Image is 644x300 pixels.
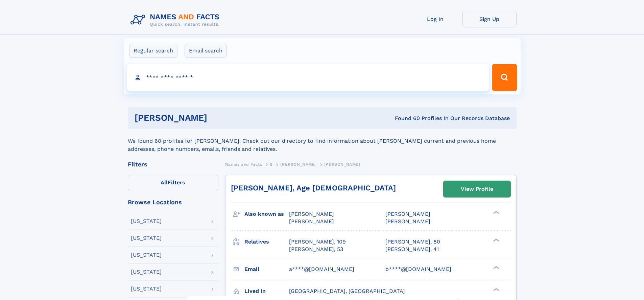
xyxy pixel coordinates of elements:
[127,64,489,91] input: search input
[385,246,439,253] a: [PERSON_NAME], 41
[128,175,218,191] label: Filters
[385,211,430,217] span: [PERSON_NAME]
[225,160,262,168] a: Names and Facts
[492,287,500,292] div: ❯
[161,179,168,186] span: All
[131,235,162,241] div: [US_STATE]
[492,210,500,215] div: ❯
[128,199,218,205] div: Browse Locations
[244,285,289,297] h3: Lived in
[408,11,462,27] a: Log In
[289,288,405,294] span: [GEOGRAPHIC_DATA], [GEOGRAPHIC_DATA]
[462,11,517,27] a: Sign Up
[492,64,517,91] button: Search Button
[280,160,316,168] a: [PERSON_NAME]
[324,162,360,167] span: [PERSON_NAME]
[289,211,334,217] span: [PERSON_NAME]
[492,238,500,242] div: ❯
[444,181,510,197] a: View Profile
[289,246,343,253] a: [PERSON_NAME], 53
[244,263,289,275] h3: Email
[135,114,301,122] h1: [PERSON_NAME]
[270,160,273,168] a: S
[128,11,225,29] img: Logo Names and Facts
[244,208,289,220] h3: Also known as
[280,162,316,167] span: [PERSON_NAME]
[289,218,334,225] span: [PERSON_NAME]
[385,238,440,246] a: [PERSON_NAME], 80
[301,115,510,122] div: Found 60 Profiles In Our Records Database
[128,161,218,167] div: Filters
[270,162,273,167] span: S
[131,252,162,258] div: [US_STATE]
[461,181,493,197] div: View Profile
[231,184,396,192] a: [PERSON_NAME], Age [DEMOGRAPHIC_DATA]
[289,238,346,246] a: [PERSON_NAME], 109
[492,265,500,270] div: ❯
[131,218,162,224] div: [US_STATE]
[131,269,162,275] div: [US_STATE]
[129,44,177,58] label: Regular search
[128,129,517,153] div: We found 60 profiles for [PERSON_NAME]. Check out our directory to find information about [PERSON...
[385,218,430,225] span: [PERSON_NAME]
[244,236,289,248] h3: Relatives
[185,44,227,58] label: Email search
[131,286,162,292] div: [US_STATE]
